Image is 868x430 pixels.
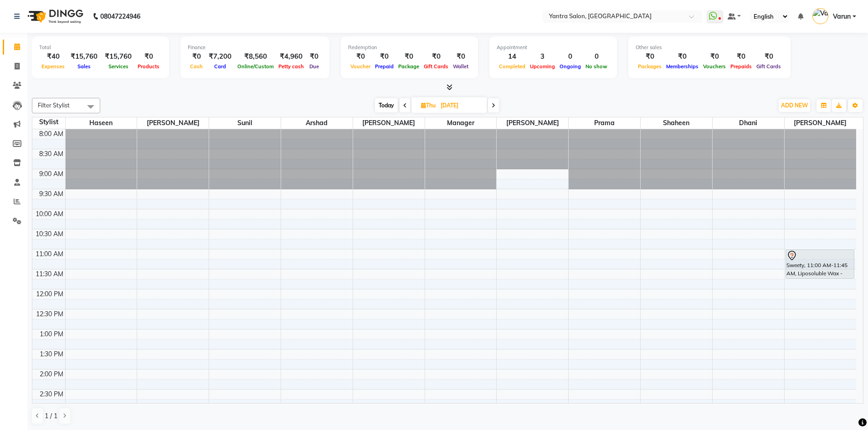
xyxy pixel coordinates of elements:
b: 08047224946 [100,4,140,29]
div: ₹0 [754,51,783,62]
div: ₹0 [135,51,162,62]
span: Gift Cards [754,63,783,70]
span: Vouchers [701,63,728,70]
div: 2:30 PM [38,390,65,399]
div: 14 [497,51,528,62]
span: [PERSON_NAME] [353,117,425,129]
span: Ongoing [557,63,583,70]
div: ₹15,760 [67,51,101,62]
div: Other sales [636,44,783,51]
span: Prepaids [728,63,754,70]
div: 8:30 AM [37,149,65,159]
span: Expenses [39,63,67,70]
div: 1:00 PM [38,329,65,339]
span: Cash [188,63,205,70]
div: 11:30 AM [34,269,65,279]
span: Petty cash [276,63,306,70]
div: 12:00 PM [34,289,65,299]
span: [PERSON_NAME] [497,117,568,129]
div: ₹0 [728,51,754,62]
span: 1 / 1 [45,411,57,421]
div: ₹7,200 [205,51,235,62]
div: ₹15,760 [101,51,135,62]
div: ₹0 [421,51,451,62]
div: ₹0 [664,51,701,62]
div: 3 [528,51,557,62]
span: Memberships [664,63,701,70]
span: Upcoming [528,63,557,70]
span: Haseen [66,117,137,129]
span: Thu [419,102,438,109]
span: Products [135,63,162,70]
div: Stylist [32,117,65,127]
div: 1:30 PM [38,349,65,359]
div: 2:00 PM [38,369,65,379]
span: Prepaid [373,63,396,70]
div: ₹0 [636,51,664,62]
div: ₹0 [188,51,205,62]
span: Sunil [209,117,281,129]
div: 12:30 PM [34,309,65,319]
div: 9:30 AM [37,189,65,199]
span: Card [212,63,228,70]
div: Total [39,44,162,51]
div: ₹0 [451,51,471,62]
img: logo [23,4,86,29]
button: ADD NEW [779,99,810,112]
span: Dhani [713,117,784,129]
span: Gift Cards [421,63,451,70]
span: Prama [569,117,640,129]
span: Varun [833,12,851,21]
div: ₹0 [306,51,322,62]
span: Package [396,63,421,70]
div: ₹0 [396,51,421,62]
span: Filter Stylist [38,101,70,109]
div: ₹4,960 [276,51,306,62]
input: 2025-10-09 [438,99,483,112]
div: Finance [188,44,322,51]
div: ₹0 [348,51,373,62]
div: 0 [557,51,583,62]
span: [PERSON_NAME] [137,117,209,129]
span: Services [106,63,131,70]
span: Completed [497,63,528,70]
span: No show [583,63,610,70]
div: ₹40 [39,51,67,62]
div: 11:00 AM [34,249,65,259]
div: 10:30 AM [34,229,65,239]
div: 9:00 AM [37,169,65,179]
span: Sales [75,63,93,70]
span: ADD NEW [781,102,808,109]
div: ₹8,560 [235,51,276,62]
span: Manager [425,117,497,129]
span: Online/Custom [235,63,276,70]
span: Shaheen [641,117,712,129]
span: Today [375,98,398,112]
span: Wallet [451,63,471,70]
div: ₹0 [701,51,728,62]
div: Redemption [348,44,471,51]
span: Packages [636,63,664,70]
img: Varun [812,8,828,24]
span: Arshad [281,117,353,129]
div: ₹0 [373,51,396,62]
span: [PERSON_NAME] [785,117,856,129]
span: Voucher [348,63,373,70]
div: Appointment [497,44,610,51]
div: 0 [583,51,610,62]
div: 10:00 AM [34,209,65,219]
div: 8:00 AM [37,129,65,139]
div: Sweety, 11:00 AM-11:45 AM, Liposoluble Wax - Regular [786,250,854,278]
span: Due [307,63,321,70]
